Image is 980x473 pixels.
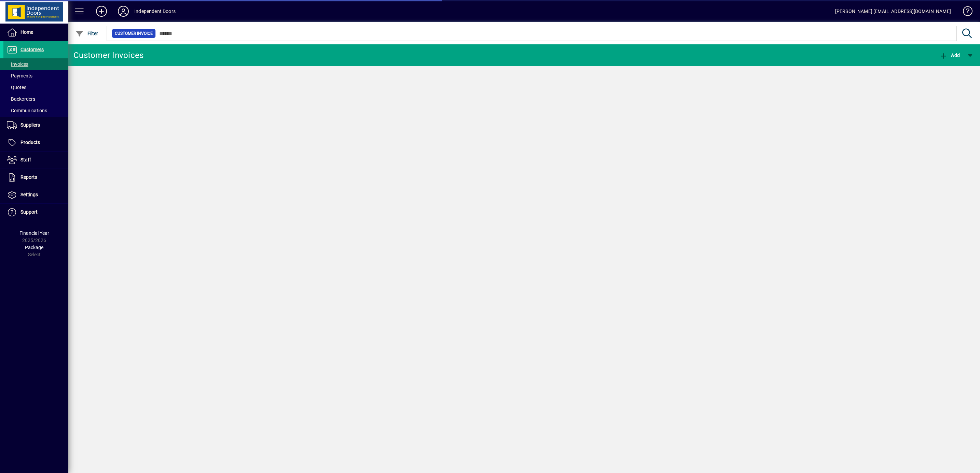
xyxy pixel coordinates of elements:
div: Independent Doors [134,6,176,17]
div: Customer Invoices [73,50,144,61]
a: Support [3,204,68,221]
a: Invoices [3,58,68,70]
span: Filter [76,31,98,36]
a: Staff [3,152,68,169]
span: Home [21,29,33,35]
span: Staff [21,157,31,162]
span: Add [939,53,960,58]
button: Filter [74,27,100,40]
a: Quotes [3,82,68,93]
button: Add [91,5,112,17]
span: Financial Year [19,230,49,236]
a: Knowledge Base [958,1,971,24]
a: Communications [3,105,68,116]
span: Reports [21,174,37,180]
span: Suppliers [21,122,40,128]
span: Support [21,209,38,215]
span: Products [21,140,40,145]
a: Home [3,24,68,41]
span: Quotes [7,85,26,90]
button: Add [938,49,962,61]
span: Customer Invoice [115,30,153,37]
a: Products [3,134,68,151]
span: Customers [21,47,44,52]
a: Reports [3,169,68,186]
a: Settings [3,186,68,203]
span: Payments [7,73,32,78]
span: Backorders [7,96,35,102]
div: [PERSON_NAME] [EMAIL_ADDRESS][DOMAIN_NAME] [835,6,951,17]
button: Profile [112,5,134,17]
a: Suppliers [3,117,68,134]
span: Settings [21,192,38,197]
span: Communications [7,108,47,113]
a: Backorders [3,93,68,105]
span: Package [25,245,43,250]
span: Invoices [7,61,28,67]
a: Payments [3,70,68,82]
